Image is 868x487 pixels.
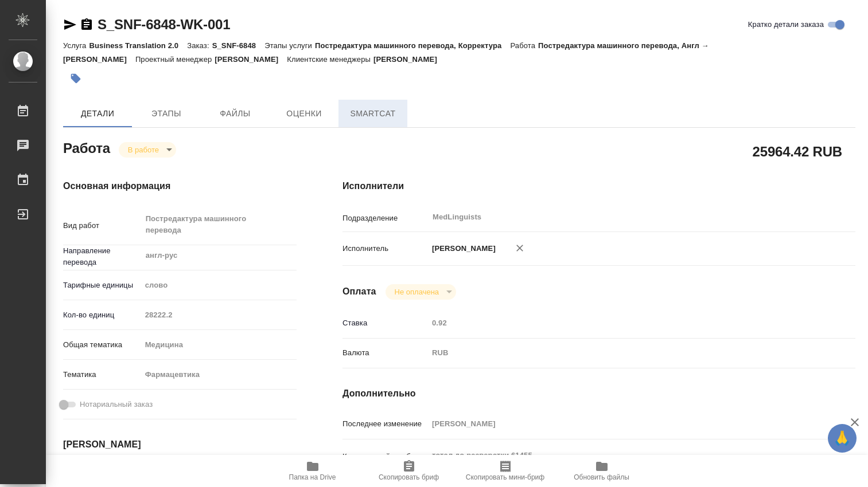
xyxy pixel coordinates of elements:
[141,365,297,384] div: Фармацевтика
[373,55,446,64] p: [PERSON_NAME]
[457,455,554,487] button: Скопировать мини-бриф
[63,220,141,231] p: Вид работ
[342,347,428,359] p: Валюта
[342,451,428,462] p: Комментарий к работе
[63,339,141,351] p: Общая тематика
[466,473,544,481] span: Скопировать мини-бриф
[63,245,141,268] p: Направление перевода
[208,107,263,121] span: Файлы
[342,317,428,329] p: Ставка
[342,418,428,430] p: Последнее изменение
[507,235,532,261] button: Удалить исполнителя
[264,41,315,50] p: Этапы услуги
[63,369,141,380] p: Тематика
[187,41,212,50] p: Заказ:
[342,243,428,254] p: Исполнитель
[315,41,510,50] p: Постредактура машинного перевода, Корректура
[428,415,813,432] input: Пустое поле
[386,284,456,300] div: В работе
[391,287,442,297] button: Не оплачена
[342,285,376,299] h4: Оплата
[141,276,297,295] div: слово
[342,387,855,400] h4: Дополнительно
[215,55,287,64] p: [PERSON_NAME]
[342,179,855,193] h4: Исполнители
[361,455,457,487] button: Скопировать бриф
[828,424,857,453] button: 🙏
[342,213,428,224] p: Подразделение
[63,18,77,32] button: Скопировать ссылку для ЯМессенджера
[98,17,230,32] a: S_SNF-6848-WK-001
[63,137,110,158] h2: Работа
[124,145,162,155] button: В работе
[554,455,650,487] button: Обновить файлы
[428,446,813,465] textarea: тотал до разверстки 61455
[89,41,187,50] p: Business Translation 2.0
[141,335,297,355] div: Медицина
[510,41,538,50] p: Работа
[80,399,153,410] span: Нотариальный заказ
[832,426,852,450] span: 🙏
[119,142,176,158] div: В работе
[264,455,361,487] button: Папка на Drive
[379,473,439,481] span: Скопировать бриф
[748,19,824,30] span: Кратко детали заказа
[139,107,194,121] span: Этапы
[63,179,297,193] h4: Основная информация
[428,343,813,363] div: RUB
[753,142,842,161] h2: 25964.42 RUB
[345,107,400,121] span: SmartCat
[63,280,141,291] p: Тарифные единицы
[212,41,265,50] p: S_SNF-6848
[63,41,89,50] p: Услуга
[277,107,332,121] span: Оценки
[289,473,336,481] span: Папка на Drive
[63,66,88,91] button: Добавить тэг
[80,18,94,32] button: Скопировать ссылку
[70,107,125,121] span: Детали
[574,473,629,481] span: Обновить файлы
[135,55,215,64] p: Проектный менеджер
[63,438,297,451] h4: [PERSON_NAME]
[287,55,373,64] p: Клиентские менеджеры
[428,315,813,331] input: Пустое поле
[428,243,496,254] p: [PERSON_NAME]
[63,309,141,321] p: Кол-во единиц
[141,307,297,323] input: Пустое поле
